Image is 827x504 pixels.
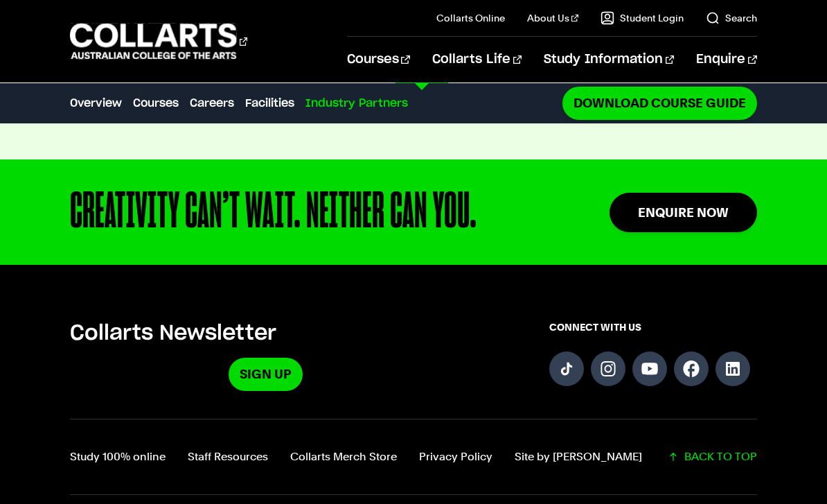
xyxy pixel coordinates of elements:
[432,37,522,82] a: Collarts Life
[70,320,460,347] h5: Collarts Newsletter
[601,11,684,25] a: Student Login
[674,351,709,386] a: Follow us on Facebook
[668,447,757,467] a: Scroll back to top of the page
[632,351,667,386] a: Follow us on YouTube
[706,11,757,25] a: Search
[245,95,294,112] a: Facilities
[190,95,234,112] a: Careers
[715,351,750,386] a: Follow us on LinkedIn
[70,187,520,237] div: CREATIVITY CAN’T WAIT. NEITHER CAN YOU.
[347,37,410,82] a: Courses
[229,358,303,390] a: Sign Up
[696,37,756,82] a: Enquire
[527,11,578,25] a: About Us
[591,351,625,386] a: Follow us on Instagram
[549,320,757,334] span: CONNECT WITH US
[70,21,247,61] div: Go to homepage
[549,320,757,390] div: Connect with us on social media
[188,447,268,467] a: Staff Resources
[419,447,492,467] a: Privacy Policy
[70,447,642,467] nav: Footer navigation
[133,95,179,112] a: Courses
[515,447,642,467] a: Site by Calico
[70,447,166,467] a: Study 100% online
[610,193,757,232] a: Enquire Now
[290,447,397,467] a: Collarts Merch Store
[436,11,505,25] a: Collarts Online
[549,351,584,386] a: Follow us on TikTok
[305,95,408,112] a: Industry Partners
[544,37,674,82] a: Study Information
[562,87,757,119] a: Download Course Guide
[70,419,756,495] div: Additional links and back-to-top button
[70,95,122,112] a: Overview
